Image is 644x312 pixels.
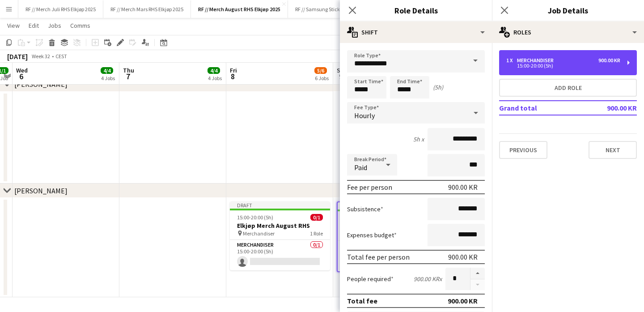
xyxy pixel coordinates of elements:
[7,21,20,30] span: View
[67,20,94,31] a: Comms
[354,111,375,120] span: Hourly
[314,67,327,74] span: 5/6
[230,222,330,230] h3: Elkjøp Merch August RHS
[4,20,23,31] a: View
[101,67,113,74] span: 4/4
[310,214,323,221] span: 0/1
[310,230,323,237] span: 1 Role
[347,252,410,261] div: Total fee per person
[354,163,367,172] span: Paid
[30,53,52,60] span: Week 32
[29,21,39,30] span: Edit
[338,222,436,231] h3: Elkjøp Merch August RHS
[48,21,61,30] span: Jobs
[337,66,347,74] span: Sat
[338,202,436,209] div: Draft
[15,71,28,81] span: 6
[70,21,90,30] span: Comms
[448,183,478,192] div: 900.00 KR
[347,296,377,305] div: Total fee
[347,275,394,283] label: People required
[433,83,443,91] div: (5h)
[413,135,424,143] div: 5h x
[335,71,347,81] span: 9
[230,240,330,270] app-card-role: Merchandiser0/115:00-20:00 (5h)
[506,64,620,68] div: 15:00-20:00 (5h)
[499,141,547,159] button: Previous
[288,0,393,18] button: RF // Samsung Sticker hos Telia butikker
[338,241,436,271] app-card-role: Merchandiser0/115:00-20:00 (5h)
[7,52,28,61] div: [DATE]
[492,21,644,43] div: Roles
[191,0,288,18] button: RF // Merch August RHS Elkjøp 2025
[18,0,103,18] button: RF // Merch Juli RHS Elkjøp 2025
[517,57,557,64] div: Merchandiser
[122,71,134,81] span: 7
[414,275,442,283] div: 900.00 KR x
[55,53,67,60] div: CEST
[230,201,330,270] app-job-card: Draft15:00-20:00 (5h)0/1Elkjøp Merch August RHS Merchandiser1 RoleMerchandiser0/115:00-20:00 (5h)
[337,201,437,272] app-job-card: Draft15:00-20:00 (5h)0/1Elkjøp Merch August RHS Merchandiser1 RoleMerchandiser0/115:00-20:00 (5h)
[14,186,68,195] div: [PERSON_NAME]
[598,57,620,64] div: 900.00 KR
[44,20,65,31] a: Jobs
[123,66,134,74] span: Thu
[589,141,637,159] button: Next
[101,75,115,81] div: 4 Jobs
[208,67,220,74] span: 4/4
[499,79,637,97] button: Add role
[340,4,492,16] h3: Role Details
[499,101,580,115] td: Grand total
[448,296,478,305] div: 900.00 KR
[230,201,330,209] div: Draft
[492,4,644,16] h3: Job Details
[580,101,637,115] td: 900.00 KR
[229,71,237,81] span: 8
[243,230,275,237] span: Merchandiser
[470,268,485,279] button: Increase
[25,20,42,31] a: Edit
[347,231,397,239] label: Expenses budget
[208,75,222,81] div: 4 Jobs
[16,66,28,74] span: Wed
[315,75,329,81] div: 6 Jobs
[347,205,383,213] label: Subsistence
[230,66,237,74] span: Fri
[103,0,191,18] button: RF // Merch Mars RHS Elkjøp 2025
[506,57,517,64] div: 1 x
[237,214,273,221] span: 15:00-20:00 (5h)
[347,183,392,192] div: Fee per person
[340,21,492,43] div: Shift
[448,252,478,261] div: 900.00 KR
